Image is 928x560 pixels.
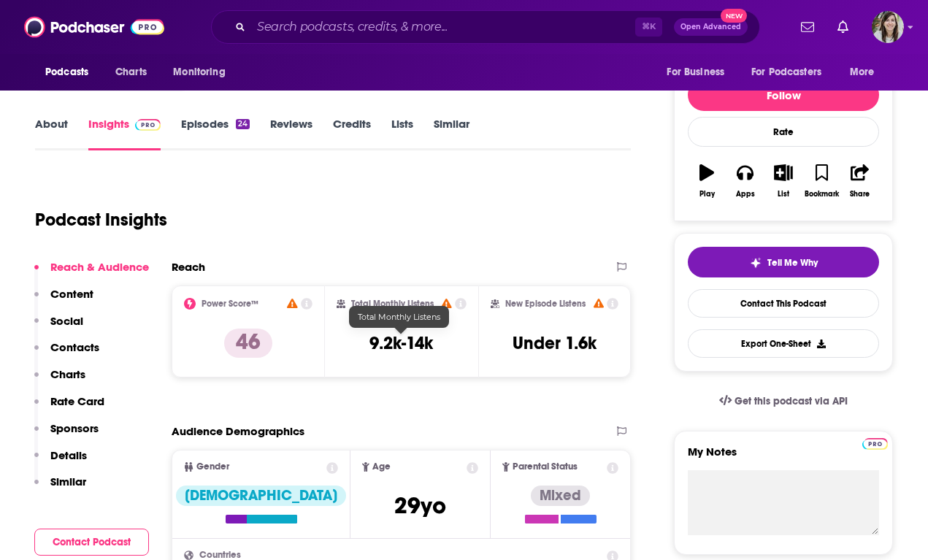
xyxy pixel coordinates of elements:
[764,155,802,207] button: List
[34,367,85,394] button: Charts
[45,62,88,83] span: Podcasts
[196,462,229,472] span: Gender
[236,119,250,129] div: 24
[163,58,244,86] button: open menu
[172,424,304,438] h2: Audience Demographics
[211,10,760,44] div: Search podcasts, credits, & more...
[872,11,904,43] img: User Profile
[24,13,164,41] img: Podchaser - Follow, Share and Rate Podcasts
[50,340,99,354] p: Contacts
[674,18,748,36] button: Open AdvancedNew
[513,332,597,354] h3: Under 1.6k
[513,462,578,472] span: Parental Status
[805,190,839,199] div: Bookmark
[767,257,818,269] span: Tell Me Why
[872,11,904,43] button: Show profile menu
[50,475,86,488] p: Similar
[688,117,879,147] div: Rate
[50,421,99,435] p: Sponsors
[656,58,743,86] button: open menu
[726,155,764,207] button: Apps
[667,62,724,83] span: For Business
[35,58,107,86] button: open menu
[35,209,167,231] h1: Podcast Insights
[635,18,662,37] span: ⌘ K
[862,438,888,450] img: Podchaser Pro
[850,62,875,83] span: More
[50,394,104,408] p: Rate Card
[688,329,879,358] button: Export One-Sheet
[181,117,250,150] a: Episodes24
[115,62,147,83] span: Charts
[34,394,104,421] button: Rate Card
[176,486,346,506] div: [DEMOGRAPHIC_DATA]
[688,155,726,207] button: Play
[135,119,161,131] img: Podchaser Pro
[688,247,879,277] button: tell me why sparkleTell Me Why
[50,287,93,301] p: Content
[199,551,241,560] span: Countries
[34,475,86,502] button: Similar
[251,15,635,39] input: Search podcasts, credits, & more...
[736,190,755,199] div: Apps
[50,367,85,381] p: Charts
[333,117,371,150] a: Credits
[34,260,149,287] button: Reach & Audience
[802,155,840,207] button: Bookmark
[872,11,904,43] span: Logged in as devinandrade
[795,15,820,39] a: Show notifications dropdown
[372,462,391,472] span: Age
[699,190,715,199] div: Play
[34,421,99,448] button: Sponsors
[751,62,821,83] span: For Podcasters
[531,486,590,506] div: Mixed
[688,79,879,111] button: Follow
[351,299,434,309] h2: Total Monthly Listens
[50,260,149,274] p: Reach & Audience
[742,58,843,86] button: open menu
[106,58,156,86] a: Charts
[34,314,83,341] button: Social
[391,117,413,150] a: Lists
[841,155,879,207] button: Share
[369,332,433,354] h3: 9.2k-14k
[778,190,789,199] div: List
[394,491,446,520] span: 29 yo
[34,340,99,367] button: Contacts
[688,445,879,470] label: My Notes
[224,329,272,358] p: 46
[358,312,440,322] span: Total Monthly Listens
[750,257,762,269] img: tell me why sparkle
[840,58,893,86] button: open menu
[862,436,888,450] a: Pro website
[735,395,848,407] span: Get this podcast via API
[434,117,469,150] a: Similar
[34,529,149,556] button: Contact Podcast
[50,448,87,462] p: Details
[721,9,747,23] span: New
[850,190,870,199] div: Share
[688,289,879,318] a: Contact This Podcast
[35,117,68,150] a: About
[680,23,741,31] span: Open Advanced
[34,448,87,475] button: Details
[172,260,205,274] h2: Reach
[34,287,93,314] button: Content
[173,62,225,83] span: Monitoring
[50,314,83,328] p: Social
[505,299,586,309] h2: New Episode Listens
[202,299,258,309] h2: Power Score™
[832,15,854,39] a: Show notifications dropdown
[707,383,859,419] a: Get this podcast via API
[270,117,312,150] a: Reviews
[88,117,161,150] a: InsightsPodchaser Pro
